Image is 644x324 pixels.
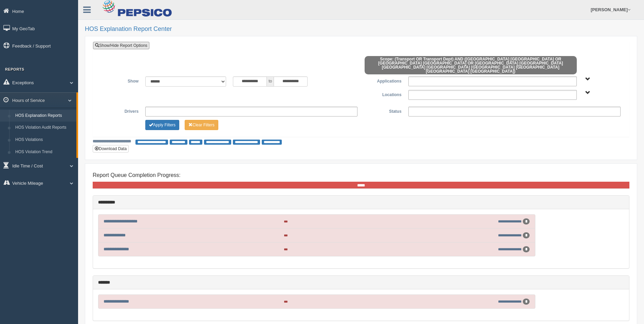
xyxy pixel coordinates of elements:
[98,107,142,115] label: Drivers
[93,145,129,152] button: Download Data
[361,76,405,85] label: Applications
[145,120,179,130] button: Change Filter Options
[365,56,577,74] span: Scope: (Transport OR Transport Dept) AND ([GEOGRAPHIC_DATA] [GEOGRAPHIC_DATA] OR [GEOGRAPHIC_DATA...
[12,122,76,134] a: HOS Violation Audit Reports
[12,146,76,158] a: HOS Violation Trend
[93,42,149,49] a: Show/Hide Report Options
[185,120,218,130] button: Change Filter Options
[267,76,274,87] span: to
[12,134,76,146] a: HOS Violations
[93,172,629,178] h4: Report Queue Completion Progress:
[98,76,142,85] label: Show
[361,107,405,115] label: Status
[12,110,76,122] a: HOS Explanation Reports
[361,90,405,98] label: Locations
[85,26,637,33] h2: HOS Explanation Report Center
